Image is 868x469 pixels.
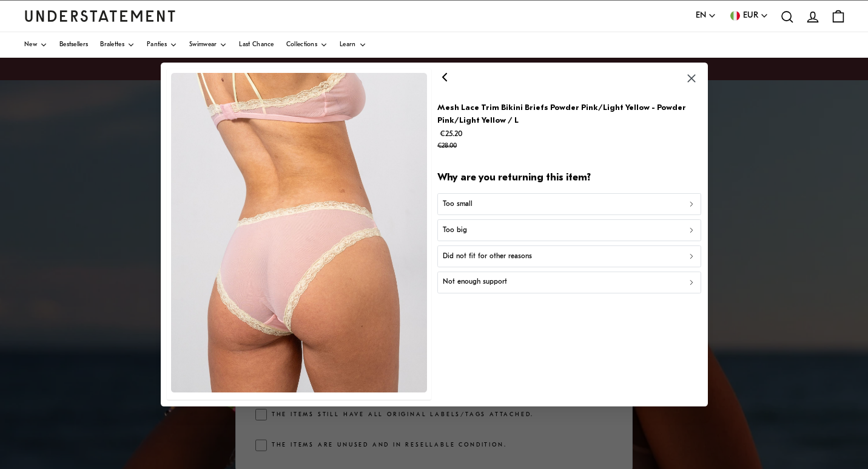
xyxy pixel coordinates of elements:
[100,32,135,58] a: Bralettes
[442,277,506,289] p: Not enough support
[728,9,769,22] button: EUR
[59,32,88,58] a: Bestsellers
[437,101,701,128] p: Mesh Lace Trim Bikini Briefs Powder Pink/Light Yellow - Powder Pink/Light Yellow / L
[442,199,472,210] p: Too small
[24,32,47,58] a: New
[743,9,758,22] span: EUR
[100,42,124,48] span: Bralettes
[442,251,531,262] p: Did not fit for other reasons
[437,172,701,186] h2: Why are you returning this item?
[437,219,701,241] button: Too big
[171,73,427,392] img: PMLT-BRF-002-1.jpg
[24,42,37,48] span: New
[696,9,706,22] span: EN
[147,32,177,58] a: Panties
[286,32,328,58] a: Collections
[147,42,167,48] span: Panties
[442,225,466,236] p: Too big
[437,272,701,293] button: Not enough support
[340,32,366,58] a: Learn
[189,32,227,58] a: Swimwear
[59,42,88,48] span: Bestsellers
[189,42,217,48] span: Swimwear
[437,245,701,267] button: Did not fit for other reasons
[437,193,701,215] button: Too small
[696,9,716,22] button: EN
[24,10,176,21] a: Understatement Homepage
[239,32,274,58] a: Last Chance
[340,42,356,48] span: Learn
[437,143,457,149] strike: €28.00
[239,42,274,48] span: Last Chance
[437,128,701,152] p: €25.20
[286,42,317,48] span: Collections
